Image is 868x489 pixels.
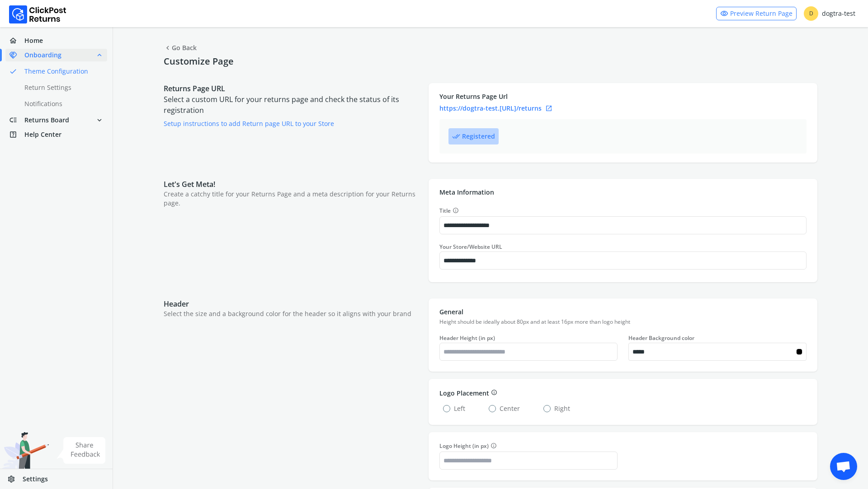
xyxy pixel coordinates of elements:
p: Create a catchy title for your Returns Page and a meta description for your Returns page. [164,190,420,208]
p: Meta Information [439,188,807,197]
span: info [491,441,497,450]
a: visibilityPreview Return Page [716,7,797,20]
a: doneTheme Configuration [5,65,118,78]
button: Title [451,206,459,215]
label: Your Store/Website URL [439,243,807,251]
p: Height should be ideally about 80px and at least 16px more than logo height [439,318,807,326]
div: Select a custom URL for your returns page and check the status of its registration [164,83,420,163]
span: Help Center [24,130,61,139]
label: Right [543,404,570,413]
a: homeHome [5,34,107,47]
span: expand_more [95,114,104,126]
span: Settings [23,475,48,484]
label: Left [443,404,465,413]
a: help_centerHelp Center [5,128,107,141]
a: Notifications [5,98,118,110]
img: Logo [9,5,66,23]
span: D [804,6,818,21]
h4: Customize Page [164,56,817,67]
p: Let's Get Meta! [164,179,420,190]
label: Title [439,206,807,215]
a: Return Settings [5,81,118,94]
span: visibility [720,7,728,20]
span: info [491,388,497,397]
a: Setup instructions to add Return page URL to your Store [164,119,334,128]
a: Open chat [830,453,857,480]
span: Go Back [164,42,197,54]
button: Logo Height (in px) [489,441,497,451]
label: Header Background color [628,335,807,342]
label: Logo Height (in px) [439,441,618,451]
span: low_priority [9,114,24,126]
span: settings [7,473,23,485]
span: handshake [9,49,24,61]
span: open_in_new [545,103,552,114]
span: home [9,34,24,47]
p: Header [164,298,420,309]
p: Select the size and a background color for the header so it aligns with your brand [164,309,420,318]
button: info [489,388,497,398]
p: Returns Page URL [164,83,420,94]
span: expand_less [95,49,104,61]
label: Header Height (in px) [439,335,618,342]
span: done_all [452,130,460,143]
img: share feedback [57,437,106,464]
span: Returns Board [24,116,69,125]
button: done_allRegistered [448,128,499,144]
span: done [9,65,17,78]
span: Onboarding [24,51,61,60]
span: chevron_left [164,42,172,54]
div: dogtra-test [804,6,855,21]
label: Center [489,404,520,413]
p: General [439,307,807,317]
span: help_center [9,128,24,141]
span: Home [24,36,43,45]
p: Your Returns Page Url [439,92,807,101]
span: info [453,206,459,215]
a: https://dogtra-test.[URL]/returnsopen_in_new [439,103,807,114]
div: Logo Placement [439,388,807,398]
